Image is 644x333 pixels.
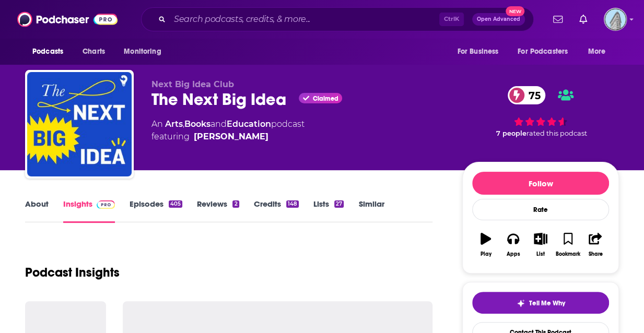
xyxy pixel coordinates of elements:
a: Education [227,119,271,129]
span: featuring [151,130,305,143]
span: rated this podcast [526,129,587,137]
span: Open Advanced [477,17,520,22]
span: Tell Me Why [529,299,565,307]
button: open menu [450,42,511,62]
button: Follow [472,172,609,195]
span: Charts [83,44,105,59]
span: For Podcasters [518,44,568,59]
span: 75 [518,86,546,104]
a: Credits148 [254,199,299,223]
div: An podcast [151,118,305,143]
button: Bookmark [554,226,581,264]
a: Lists27 [313,199,344,223]
a: Similar [358,199,384,223]
a: Show notifications dropdown [549,10,567,28]
div: List [536,251,545,257]
div: 148 [286,200,299,208]
a: Reviews2 [197,199,239,223]
img: tell me why sparkle [517,299,525,307]
button: open menu [116,42,174,62]
button: open menu [511,42,583,62]
div: 2 [232,200,239,208]
div: Play [481,251,491,257]
div: 405 [169,200,182,208]
div: Bookmark [556,251,580,257]
button: open menu [581,42,619,62]
span: More [588,44,606,59]
div: 75 7 peoplerated this podcast [462,79,619,144]
span: For Business [457,44,498,59]
span: New [506,6,524,16]
h1: Podcast Insights [25,265,120,280]
a: Arts [165,119,183,129]
a: Episodes405 [130,199,182,223]
button: Open AdvancedNew [472,13,525,26]
img: Podchaser Pro [97,200,115,209]
span: and [210,119,227,129]
a: Charts [76,42,111,62]
a: InsightsPodchaser Pro [63,199,115,223]
input: Search podcasts, credits, & more... [170,11,439,28]
span: Ctrl K [439,13,464,26]
img: The Next Big Idea [27,72,132,176]
a: Books [184,119,210,129]
span: 7 people [496,129,526,137]
button: Apps [499,226,526,264]
span: Monitoring [124,44,161,59]
div: Share [588,251,602,257]
span: Claimed [312,96,338,101]
div: Rate [472,199,609,220]
button: open menu [25,42,77,62]
img: User Profile [604,8,627,31]
span: Podcasts [32,44,63,59]
button: List [527,226,554,264]
button: Play [472,226,499,264]
button: Show profile menu [604,8,627,31]
img: Podchaser - Follow, Share and Rate Podcasts [17,9,118,29]
button: tell me why sparkleTell Me Why [472,292,609,314]
a: 75 [508,86,546,104]
div: Apps [507,251,520,257]
div: Search podcasts, credits, & more... [141,7,534,31]
span: , [183,119,184,129]
a: [PERSON_NAME] [194,130,268,143]
button: Share [582,226,609,264]
span: Next Big Idea Club [151,79,234,89]
a: Show notifications dropdown [575,10,591,28]
span: Logged in as FlatironBooks [604,8,627,31]
a: About [25,199,49,223]
div: 27 [334,200,344,208]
